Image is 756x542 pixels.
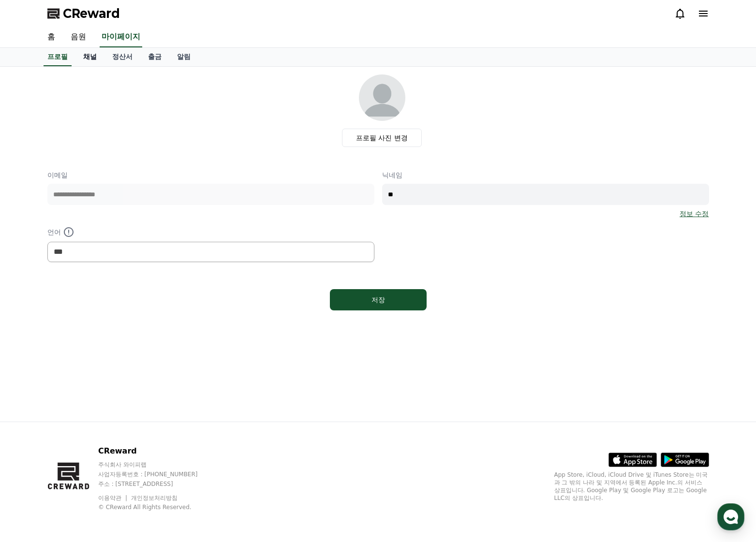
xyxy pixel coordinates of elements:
[63,27,94,47] a: 음원
[47,226,374,238] p: 언어
[382,170,709,180] p: 닉네임
[149,321,161,329] span: 설정
[98,495,129,501] a: 이용약관
[89,322,100,329] span: 대화
[359,74,405,121] img: profile_image
[98,445,216,457] p: CReward
[3,307,64,331] a: 홈
[40,27,63,47] a: 홈
[140,48,169,66] a: 출금
[131,495,178,501] a: 개인정보처리방침
[554,471,709,502] p: App Store, iCloud, iCloud Drive 및 iTunes Store는 미국과 그 밖의 나라 및 지역에서 등록된 Apple Inc.의 서비스 상표입니다. Goo...
[349,295,407,305] div: 저장
[98,480,216,488] p: 주소 : [STREET_ADDRESS]
[30,321,36,329] span: 홈
[63,6,120,21] span: CReward
[330,289,427,310] button: 저장
[100,27,142,47] a: 마이페이지
[47,6,120,21] a: CReward
[342,129,422,147] label: 프로필 사진 변경
[98,503,216,511] p: © CReward All Rights Reserved.
[104,48,140,66] a: 정산서
[64,307,125,331] a: 대화
[44,48,72,66] a: 프로필
[98,470,216,478] p: 사업자등록번호 : [PHONE_NUMBER]
[125,307,186,331] a: 설정
[47,170,374,180] p: 이메일
[98,461,216,469] p: 주식회사 와이피랩
[75,48,104,66] a: 채널
[169,48,198,66] a: 알림
[680,209,709,219] a: 정보 수정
